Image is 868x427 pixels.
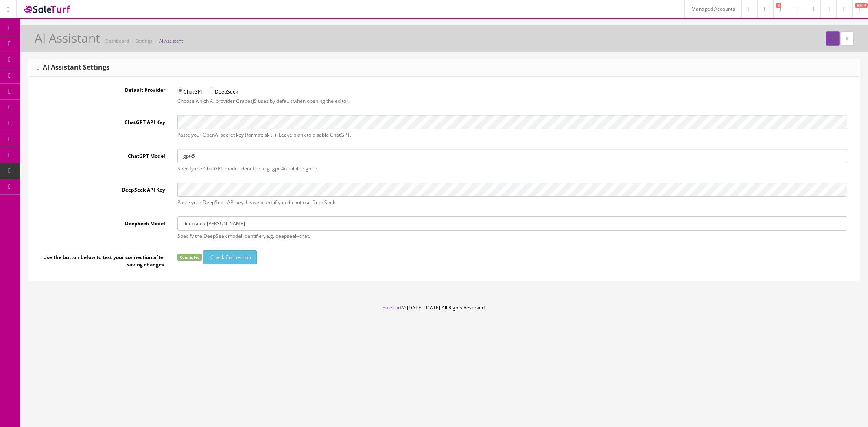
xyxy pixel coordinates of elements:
span: Connected [177,254,202,261]
h1: AI Assistant [35,31,100,45]
label: ChatGPT [177,83,203,96]
p: Specify the DeepSeek model identifier, e.g. deepseek-chat. [177,233,847,240]
a: AI Assistant [159,38,183,44]
img: SaleTurf [23,4,72,15]
label: ChatGPT Model [35,149,171,160]
button: Check Connection [203,250,257,264]
a: Dashboard [105,38,129,44]
label: DeepSeek Model [35,216,171,227]
input: DeepSeek [209,87,215,94]
span: 2 [776,3,781,8]
input: ChatGPT [177,87,184,94]
label: DeepSeek [209,83,238,96]
a: Settings [136,38,152,44]
span: HELP [855,3,868,8]
label: ChatGPT API Key [35,115,171,126]
h3: AI Assistant Settings [37,64,109,71]
p: Choose which AI provider GrapesJS uses by default when opening the editor. [177,98,847,105]
label: Default Provider [35,83,171,94]
p: Paste your DeepSeek API key. Leave blank if you do not use DeepSeek. [177,199,847,206]
p: Paste your OpenAI secret key (format: sk-...). Leave blank to disable ChatGPT. [177,131,847,139]
label: DeepSeek API Key [35,183,171,194]
p: Specify the ChatGPT model identifier, e.g. gpt-4o-mini or gpt-5. [177,165,847,172]
a: SaleTurf [383,304,402,311]
label: Use the button below to test your connection after saving changes. [35,250,171,268]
